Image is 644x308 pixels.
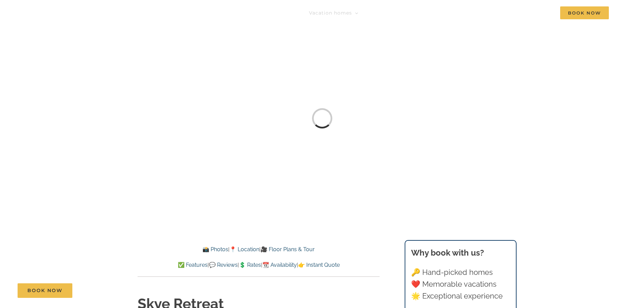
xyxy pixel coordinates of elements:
span: Contact [524,10,545,15]
span: Deals & More [429,10,464,15]
span: Things to do [374,10,407,15]
a: 📆 Availability [262,262,297,268]
a: 💬 Reviews [209,262,238,268]
a: Deals & More [429,6,471,20]
h3: Why book with us? [411,247,510,259]
a: Book Now [18,283,72,298]
a: ✅ Features [178,262,208,268]
a: About [486,6,508,20]
span: Book Now [560,6,609,19]
img: Branson Family Retreats Logo [35,8,150,23]
div: Loading... [308,104,336,133]
a: 🎥 Floor Plans & Tour [261,246,315,253]
a: 👉 Instant Quote [298,262,340,268]
p: | | | | [138,261,380,269]
a: Vacation homes [309,6,358,20]
p: | | [138,245,380,254]
a: Things to do [374,6,414,20]
a: Contact [524,6,545,20]
span: Book Now [27,288,63,293]
a: 💲 Rates [239,262,261,268]
a: 📸 Photos [202,246,228,253]
a: 📍 Location [230,246,259,253]
nav: Main Menu [309,6,609,20]
span: Vacation homes [309,10,352,15]
p: 🔑 Hand-picked homes ❤️ Memorable vacations 🌟 Exceptional experience [411,266,510,302]
span: About [486,10,502,15]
